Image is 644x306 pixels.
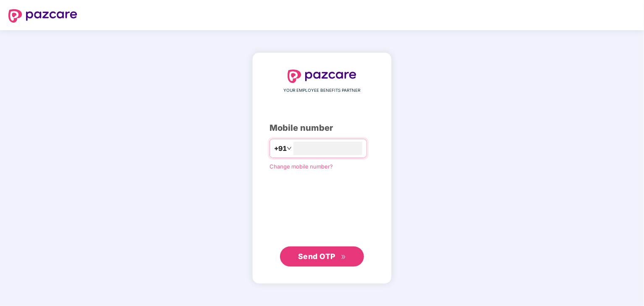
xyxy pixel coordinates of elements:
[270,122,374,135] div: Mobile number
[8,9,77,23] img: logo
[270,163,333,170] a: Change mobile number?
[341,254,346,260] span: double-right
[288,70,356,83] img: logo
[274,143,287,154] span: +91
[284,87,361,94] span: YOUR EMPLOYEE BENEFITS PARTNER
[298,252,335,261] span: Send OTP
[280,246,364,267] button: Send OTPdouble-right
[287,146,292,151] span: down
